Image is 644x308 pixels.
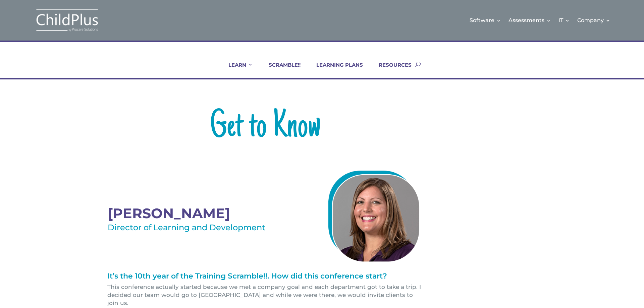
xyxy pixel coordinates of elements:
[558,7,570,34] a: IT
[107,272,423,283] h1: It’s the 10th year of the Training Scramble!!. How did this conference start?
[577,7,610,34] a: Company
[508,7,551,34] a: Assessments
[260,62,301,78] a: SCRAMBLE!!
[328,171,420,262] img: Amy-Corkery
[308,62,363,78] a: LEARNING PLANS
[220,62,253,78] a: LEARN
[108,224,311,232] p: Director of Learning and Development
[107,108,423,151] h1: Get to Know
[370,62,412,78] a: RESOURCES
[108,206,311,224] h1: [PERSON_NAME]
[470,7,501,34] a: Software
